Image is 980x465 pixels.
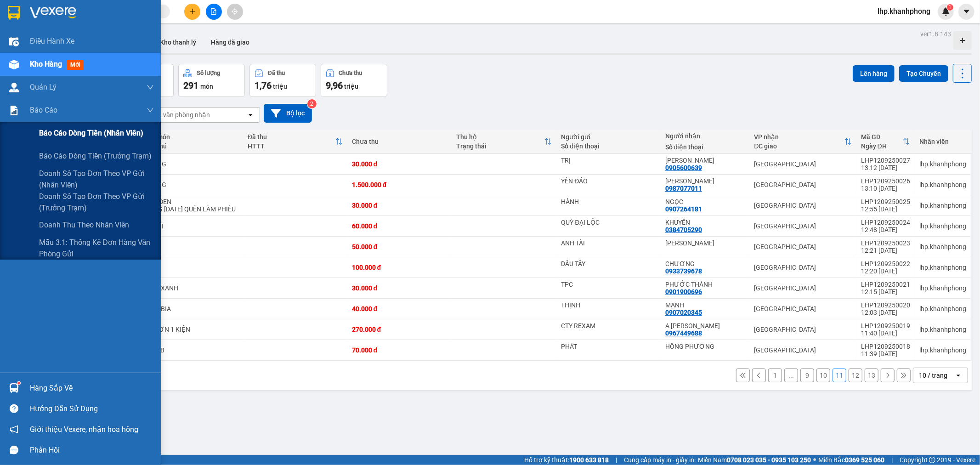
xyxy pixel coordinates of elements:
div: LHP1209250021 [861,281,910,288]
div: 30.000 đ [352,284,448,292]
img: warehouse-icon [9,37,19,46]
span: caret-down [963,7,971,16]
div: Hướng dẫn sử dụng [30,402,154,416]
img: logo-vxr [8,6,20,20]
div: LHP1209250018 [861,343,910,350]
div: BAO [145,264,238,271]
div: BAO [145,243,238,250]
div: Người gửi [561,133,656,141]
div: HTTT [248,142,335,150]
div: 12:21 [DATE] [861,247,910,254]
div: LHP1209250020 [861,301,910,309]
span: Doanh số tạo đơn theo VP gửi (nhân viên) [39,168,154,191]
button: Kho thanh lý [153,31,204,53]
span: 1 [948,4,952,11]
div: 30.000 đ [352,202,448,209]
img: solution-icon [9,106,19,115]
div: 12:20 [DATE] [861,267,910,275]
div: LHP1209250019 [861,322,910,329]
th: Toggle SortBy [856,130,915,154]
span: 1,76 [255,80,272,91]
div: LHP1209250023 [861,239,910,247]
div: VP nhận [754,133,844,141]
button: Bộ lọc [264,104,312,123]
div: Nhân viên [919,138,966,145]
img: logo.jpg [11,11,57,57]
sup: 1 [17,382,20,385]
span: Mẫu 3.1: Thống kê đơn hàng văn phòng gửi [39,237,154,260]
button: Lên hàng [853,65,895,82]
img: warehouse-icon [9,83,19,92]
b: [DOMAIN_NAME] [77,35,126,42]
sup: 1 [947,4,953,11]
div: LHP1209250026 [861,177,910,185]
div: Đã thu [248,133,335,141]
div: lhp.khanhphong [919,160,966,168]
div: HÔNG PHƯƠNG [665,343,745,350]
b: BIÊN NHẬN GỬI HÀNG [59,13,88,73]
span: Doanh thu theo nhân viên [39,219,129,231]
button: 9 [800,369,814,382]
div: 10 / trang [919,371,947,380]
th: Toggle SortBy [243,130,347,154]
div: ANH TÀI [561,239,656,247]
div: Trạng thái [457,142,545,150]
button: Tạo Chuyến [899,65,948,82]
div: 60.000 đ [352,222,448,230]
div: lhp.khanhphong [919,264,966,271]
div: [GEOGRAPHIC_DATA] [754,202,852,209]
span: 9,96 [326,80,343,91]
div: MẠNH [665,301,745,309]
div: Tên món [145,133,238,141]
div: 70.000 đ [352,346,448,354]
div: Mã GD [861,133,903,141]
button: ... [784,369,798,382]
strong: 1900 633 818 [569,456,609,464]
span: 291 [183,80,198,91]
div: 30.000 đ [352,160,448,168]
svg: open [247,111,254,119]
div: lhp.khanhphong [919,284,966,292]
span: copyright [929,457,935,463]
div: CỤC ĐEN [145,198,238,205]
div: 0905600639 [665,164,702,171]
div: QUÝ ĐẠI LỘC [561,219,656,226]
div: Số điện thoại [561,142,656,150]
div: Phản hồi [30,443,154,457]
button: Hàng đã giao [204,31,257,53]
div: Hàng sắp về [30,381,154,395]
th: Toggle SortBy [452,130,557,154]
div: CTY REXAM [561,322,656,329]
div: Chọn văn phòng nhận [147,110,210,119]
div: lhp.khanhphong [919,326,966,333]
div: 0384705290 [665,226,702,233]
div: ĐC giao [754,142,844,150]
div: LHP1209250027 [861,157,910,164]
span: Quản Lý [30,81,57,93]
span: Điều hành xe [30,35,74,47]
img: warehouse-icon [9,60,19,69]
div: 11:39 [DATE] [861,350,910,357]
span: Cung cấp máy in - giấy in: [624,455,696,465]
button: 11 [833,369,846,382]
span: món [200,83,213,90]
div: 12:03 [DATE] [861,309,910,316]
div: 0933739678 [665,267,702,275]
button: Đã thu1,76 triệu [249,64,316,97]
div: lhp.khanhphong [919,222,966,230]
div: YẾN ĐẢO [561,177,656,185]
div: [GEOGRAPHIC_DATA] [754,305,852,312]
div: 11:40 [DATE] [861,329,910,337]
div: Số điện thoại [665,143,745,151]
div: 0907264181 [665,205,702,213]
div: Chưa thu [339,70,363,76]
span: triệu [273,83,287,90]
div: HỒNG SEN [665,177,745,185]
button: 12 [849,369,862,382]
div: KHUYẾN [665,219,745,226]
div: MINH HUY [665,157,745,164]
span: Hỗ trợ kỹ thuật: [524,455,609,465]
button: caret-down [958,4,974,20]
div: Ngày ĐH [861,142,903,150]
button: plus [184,4,200,20]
